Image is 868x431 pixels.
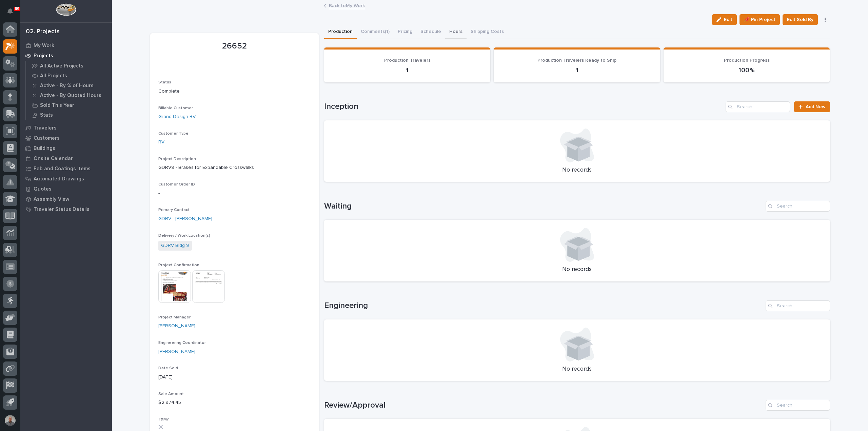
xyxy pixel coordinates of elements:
[26,91,112,100] a: Active - By Quoted Hours
[416,25,445,39] button: Schedule
[158,164,311,171] p: GDRV9 - Brakes for Expandable Crosswalks
[20,153,112,163] a: Onsite Calendar
[158,417,169,422] span: T&M?
[20,143,112,153] a: Buildings
[744,16,775,24] span: 📌 Pin Project
[34,43,54,49] p: My Work
[20,184,112,194] a: Quotes
[34,186,52,192] p: Quotes
[40,73,67,79] p: All Projects
[20,40,112,51] a: My Work
[20,204,112,214] a: Traveler Status Details
[787,16,813,24] span: Edit Sold By
[739,14,780,25] button: 📌 Pin Project
[724,58,770,63] span: Production Progress
[34,125,57,131] p: Travelers
[158,62,311,70] p: -
[329,1,365,9] a: Back toMy Work
[726,101,790,112] input: Search
[34,176,84,182] p: Automated Drawings
[158,263,199,267] span: Project Confirmation
[26,61,112,71] a: All Active Projects
[20,163,112,174] a: Fab and Coatings Items
[324,25,357,39] button: Production
[766,300,830,311] input: Search
[34,166,91,172] p: Fab and Coatings Items
[8,8,17,19] div: Notifications69
[158,157,196,161] span: Project Description
[40,102,74,109] p: Sold This Year
[56,3,76,16] img: Workspace Logo
[20,194,112,204] a: Assembly View
[34,145,55,152] p: Buildings
[40,63,83,69] p: All Active Projects
[502,66,652,74] p: 1
[783,14,818,25] button: Edit Sold By
[20,51,112,61] a: Projects
[158,399,311,406] p: $ 2,974.45
[712,14,737,25] button: Edit
[158,182,195,187] span: Customer Order ID
[26,100,112,110] a: Sold This Year
[26,81,112,90] a: Active - By % of Hours
[34,135,60,141] p: Customers
[158,322,195,330] a: [PERSON_NAME]
[332,266,822,273] p: No records
[26,110,112,120] a: Stats
[724,17,732,23] span: Edit
[357,25,394,39] button: Comments (1)
[324,400,763,410] h1: Review/Approval
[34,53,53,59] p: Projects
[3,413,17,428] button: users-avatar
[3,4,17,18] button: Notifications
[158,392,184,396] span: Sale Amount
[766,400,830,411] input: Search
[158,41,311,51] p: 26652
[158,190,311,197] p: -
[324,201,763,211] h1: Waiting
[158,132,189,136] span: Customer Type
[161,242,189,249] a: GDRV Bldg 9
[34,207,90,213] p: Traveler Status Details
[384,58,431,63] span: Production Travelers
[15,6,19,11] p: 69
[158,113,196,120] a: Grand Design RV
[672,66,822,74] p: 100%
[324,102,723,112] h1: Inception
[158,106,193,110] span: Billable Customer
[26,28,60,36] div: 02. Projects
[158,234,210,238] span: Delivery / Work Location(s)
[445,25,467,39] button: Hours
[158,139,164,146] a: RV
[158,215,212,222] a: GDRV - [PERSON_NAME]
[467,25,508,39] button: Shipping Costs
[332,66,482,74] p: 1
[394,25,416,39] button: Pricing
[537,58,616,63] span: Production Travelers Ready to Ship
[20,133,112,143] a: Customers
[158,341,206,345] span: Engineering Coordinator
[158,374,311,381] p: [DATE]
[766,201,830,212] input: Search
[332,166,822,174] p: No records
[34,196,69,202] p: Assembly View
[158,348,195,355] a: [PERSON_NAME]
[332,366,822,373] p: No records
[806,104,826,109] span: Add New
[40,112,53,118] p: Stats
[158,208,190,212] span: Primary Contact
[34,156,73,162] p: Onsite Calendar
[20,123,112,133] a: Travelers
[158,80,171,84] span: Status
[158,88,311,95] p: Complete
[40,83,94,89] p: Active - By % of Hours
[794,101,830,112] a: Add New
[40,93,101,99] p: Active - By Quoted Hours
[26,71,112,80] a: All Projects
[158,366,178,370] span: Date Sold
[324,301,763,311] h1: Engineering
